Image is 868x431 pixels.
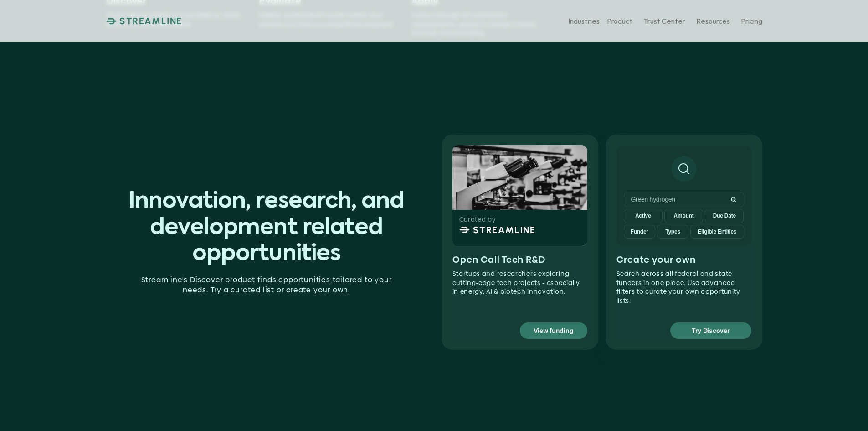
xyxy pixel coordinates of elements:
[631,228,648,235] p: Funder
[643,16,685,25] p: Trust Center
[674,213,694,219] p: Amount
[696,16,730,25] p: Resources
[136,275,397,296] p: Streamline's Discover product finds opportunities tailored to your needs. Try a curated list or c...
[665,228,680,235] p: Types
[692,325,730,337] p: Try Discover
[459,215,603,224] p: Curated by
[713,213,736,219] p: Due Date
[607,16,632,25] p: Product
[119,16,182,26] p: STREAMLINE
[452,254,587,265] p: Open Call Tech R&D
[635,213,651,219] p: Active
[568,16,600,25] p: Industries
[670,322,751,339] a: Try Discover
[696,13,730,29] a: Resources
[616,254,751,265] p: Create your own
[616,270,751,305] p: Search across all federal and state funders in one place. Use advanced filters to curate your own...
[534,325,574,337] p: View funding
[698,228,736,235] p: Eligible Entities
[106,16,182,26] a: STREAMLINE
[452,270,587,296] p: Startups and researchers exploring cutting-edge tech projects - especially in energy, AI & biotec...
[741,16,762,25] p: Pricing
[643,13,685,29] a: Trust Center
[631,196,727,203] p: Green hydrogen
[520,322,587,339] a: View funding
[473,224,536,235] p: STREAMLINE
[106,189,427,268] p: Innovation, research, and development related opportunities
[741,13,762,29] a: Pricing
